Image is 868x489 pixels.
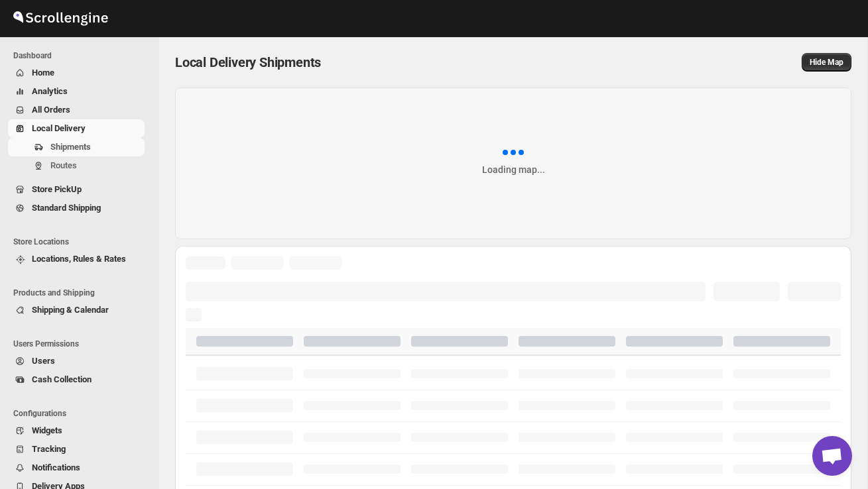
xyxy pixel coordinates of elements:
button: Cash Collection [8,370,145,389]
span: Store PickUp [32,184,82,194]
span: Home [32,68,54,78]
button: Routes [8,156,145,175]
span: Dashboard [13,50,150,61]
span: Users Permissions [13,339,150,349]
span: Analytics [32,86,68,96]
span: Cash Collection [32,374,92,384]
span: Users [32,356,55,366]
a: Open chat [812,436,852,476]
button: Notifications [8,459,145,477]
span: Store Locations [13,237,150,247]
span: Local Delivery Shipments [175,54,321,70]
span: Shipments [50,142,91,152]
button: All Orders [8,101,145,119]
span: Products and Shipping [13,288,150,298]
span: Routes [50,160,77,170]
button: Shipments [8,138,145,156]
span: Notifications [32,462,80,472]
span: Locations, Rules & Rates [32,254,126,264]
span: Shipping & Calendar [32,305,109,315]
button: Analytics [8,82,145,101]
button: Map action label [802,53,851,72]
button: Locations, Rules & Rates [8,250,145,268]
button: Shipping & Calendar [8,301,145,319]
button: Tracking [8,440,145,459]
button: Widgets [8,421,145,440]
span: Widgets [32,425,62,435]
span: Configurations [13,408,150,419]
span: Local Delivery [32,123,86,133]
button: Users [8,352,145,370]
span: All Orders [32,105,70,115]
span: Tracking [32,444,66,454]
span: Standard Shipping [32,203,101,213]
button: Home [8,64,145,82]
div: Loading map... [482,163,545,176]
span: Hide Map [810,57,843,68]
